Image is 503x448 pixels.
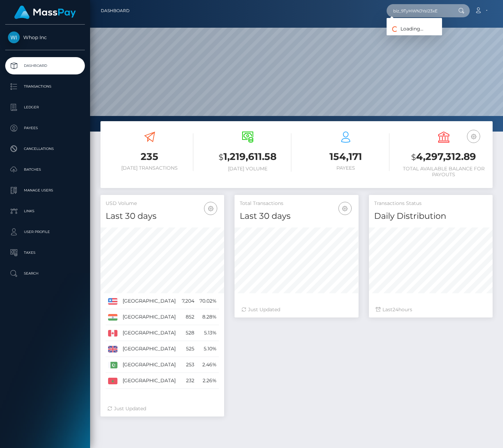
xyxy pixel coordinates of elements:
[197,341,219,357] td: 5.10%
[120,293,179,309] td: [GEOGRAPHIC_DATA]
[106,165,193,171] h6: [DATE] Transactions
[8,123,82,133] p: Payees
[204,166,291,172] h6: [DATE] Volume
[108,298,117,304] img: US.png
[5,203,85,220] a: Links
[8,164,82,175] p: Batches
[374,200,487,207] h5: Transactions Status
[8,144,82,154] p: Cancellations
[5,140,85,158] a: Cancellations
[8,81,82,92] p: Transactions
[179,373,197,389] td: 232
[179,325,197,341] td: 528
[219,152,223,162] small: $
[400,166,487,178] h6: Total Available Balance for Payouts
[411,152,416,162] small: $
[197,357,219,373] td: 2.46%
[387,4,452,17] input: Search...
[108,378,117,384] img: MA.png
[8,61,82,71] p: Dashboard
[5,161,85,178] a: Batches
[108,314,117,320] img: IN.png
[5,34,85,41] span: Whop Inc
[120,341,179,357] td: [GEOGRAPHIC_DATA]
[8,32,20,43] img: Whop Inc
[204,150,291,164] h3: 1,219,611.58
[197,293,219,309] td: 70.02%
[179,293,197,309] td: 7,204
[108,346,117,352] img: GB.png
[5,119,85,137] a: Payees
[179,309,197,325] td: 852
[374,210,487,222] h4: Daily Distribution
[5,57,85,74] a: Dashboard
[5,182,85,199] a: Manage Users
[5,78,85,95] a: Transactions
[8,102,82,113] p: Ledger
[106,210,219,222] h4: Last 30 days
[5,265,85,282] a: Search
[101,3,130,18] a: Dashboard
[108,362,117,368] img: PK.png
[106,150,193,163] h3: 235
[120,357,179,373] td: [GEOGRAPHIC_DATA]
[8,268,82,279] p: Search
[5,244,85,261] a: Taxes
[120,309,179,325] td: [GEOGRAPHIC_DATA]
[400,150,487,164] h3: 4,297,312.89
[106,200,219,207] h5: USD Volume
[179,357,197,373] td: 253
[240,200,353,207] h5: Total Transactions
[302,150,389,163] h3: 154,171
[120,373,179,389] td: [GEOGRAPHIC_DATA]
[8,185,82,196] p: Manage Users
[197,373,219,389] td: 2.26%
[8,206,82,216] p: Links
[387,26,423,32] span: Loading...
[14,6,76,19] img: MassPay Logo
[376,306,486,313] div: Last hours
[197,309,219,325] td: 8.28%
[241,306,351,313] div: Just Updated
[302,165,389,171] h6: Payees
[392,306,398,313] span: 24
[240,210,353,222] h4: Last 30 days
[107,405,217,412] div: Just Updated
[8,248,82,258] p: Taxes
[179,341,197,357] td: 525
[197,325,219,341] td: 5.13%
[8,227,82,237] p: User Profile
[108,330,117,336] img: CA.png
[5,99,85,116] a: Ledger
[5,223,85,241] a: User Profile
[120,325,179,341] td: [GEOGRAPHIC_DATA]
